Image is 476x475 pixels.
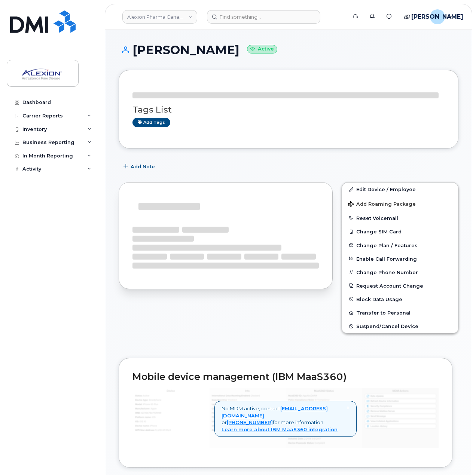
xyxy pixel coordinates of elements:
span: Change Plan / Features [356,242,418,248]
button: Add Note [119,160,161,173]
button: Transfer to Personal [342,306,458,319]
a: Edit Device / Employee [342,183,458,196]
button: Enable Call Forwarding [342,252,458,266]
span: Suspend/Cancel Device [356,324,418,329]
a: [EMAIL_ADDRESS][DOMAIN_NAME] [222,405,328,419]
button: Add Roaming Package [342,196,458,211]
button: Block Data Usage [342,292,458,306]
a: [PHONE_NUMBER] [227,419,273,425]
small: Active [247,45,277,53]
button: Change Phone Number [342,266,458,279]
button: Change Plan / Features [342,239,458,252]
button: Request Account Change [342,279,458,292]
span: Add Roaming Package [348,201,416,208]
div: No MDM active, contact or for more information [214,401,357,437]
a: Add tags [132,118,170,127]
button: Reset Voicemail [342,211,458,225]
span: × [347,404,350,411]
h2: Mobile device management (IBM MaaS360) [132,372,439,382]
button: Change SIM Card [342,225,458,238]
h1: [PERSON_NAME] [119,43,458,56]
span: Enable Call Forwarding [356,256,417,261]
a: Learn more about IBM MaaS360 integration [222,426,338,432]
h3: Tags List [132,105,445,114]
button: Suspend/Cancel Device [342,319,458,333]
span: Add Note [131,163,155,170]
img: mdm_maas360_data_lg-147edf4ce5891b6e296acbe60ee4acd306360f73f278574cfef86ac192ea0250.jpg [132,388,439,448]
a: Close [347,405,350,411]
